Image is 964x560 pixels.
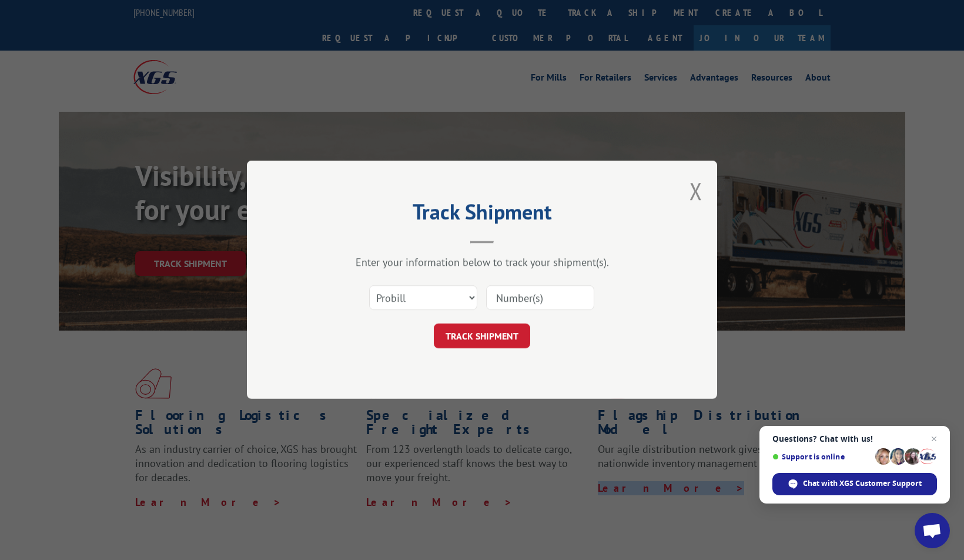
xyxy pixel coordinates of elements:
h2: Track Shipment [306,204,658,226]
span: Questions? Chat with us! [772,434,937,444]
span: Chat with XGS Customer Support [803,478,922,489]
input: Number(s) [486,286,594,311]
button: TRACK SHIPMENT [434,324,530,349]
button: Close modal [689,175,702,206]
div: Chat with XGS Customer Support [772,473,937,495]
span: Close chat [927,432,941,446]
div: Enter your information below to track your shipment(s). [306,256,658,269]
span: Support is online [772,452,871,461]
div: Open chat [915,513,950,548]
